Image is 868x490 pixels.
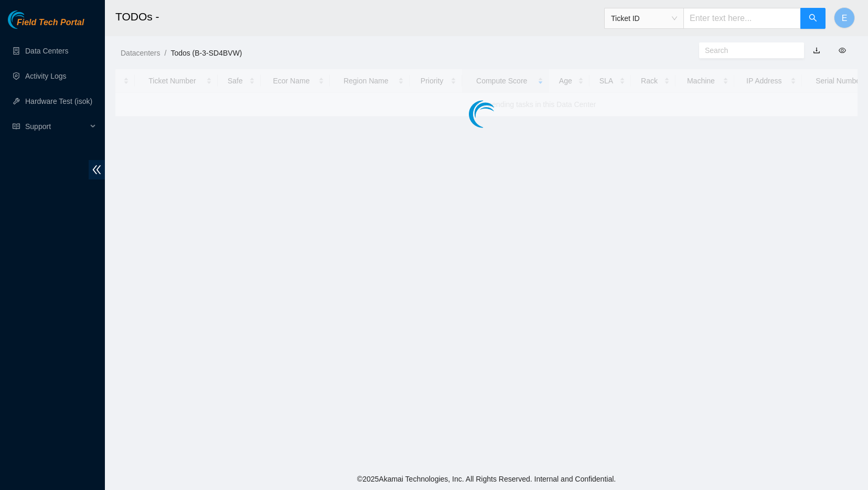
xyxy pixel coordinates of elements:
input: Search [705,45,790,56]
span: Ticket ID [611,10,677,26]
span: double-left [89,160,105,179]
input: Enter text here... [683,8,801,29]
img: Akamai Technologies [8,10,53,29]
a: Todos (B-3-SD4BVW) [170,49,242,57]
button: E [834,7,855,28]
a: Datacenters [121,49,160,57]
a: Hardware Test (isok) [25,97,92,105]
span: eye [839,47,846,54]
span: read [13,123,20,130]
span: / [164,49,166,57]
button: download [805,42,828,59]
a: Akamai TechnologiesField Tech Portal [8,19,84,33]
a: Data Centers [25,47,68,55]
span: Field Tech Portal [17,18,84,28]
span: search [809,14,817,24]
footer: © 2025 Akamai Technologies, Inc. All Rights Reserved. Internal and Confidential. [105,468,868,490]
a: Activity Logs [25,72,67,80]
button: search [800,8,826,29]
span: E [842,12,848,25]
span: Support [25,116,87,137]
